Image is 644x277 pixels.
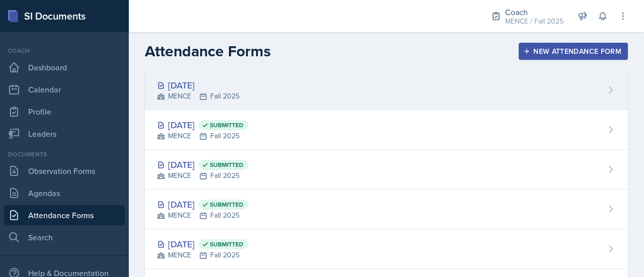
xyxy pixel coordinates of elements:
a: Calendar [4,79,125,100]
span: Submitted [210,240,244,248]
div: MENCE Fall 2025 [157,91,239,102]
a: Attendance Forms [4,205,125,225]
a: Profile [4,102,125,122]
a: Leaders [4,124,125,144]
div: [DATE] [157,158,249,171]
a: Search [4,227,125,247]
a: [DATE] Submitted MENCEFall 2025 [145,190,628,229]
div: [DATE] [157,78,239,92]
h2: Attendance Forms [145,42,271,60]
div: MENCE Fall 2025 [157,131,249,141]
div: Coach [4,46,125,55]
div: [DATE] [157,237,249,251]
div: MENCE Fall 2025 [157,170,249,181]
div: MENCE Fall 2025 [157,210,249,221]
a: Observation Forms [4,161,125,181]
a: [DATE] MENCEFall 2025 [145,70,628,110]
a: [DATE] Submitted MENCEFall 2025 [145,229,628,269]
a: [DATE] Submitted MENCEFall 2025 [145,150,628,190]
div: New Attendance Form [525,47,621,55]
span: Submitted [210,201,244,209]
span: Submitted [210,121,244,129]
div: [DATE] [157,198,249,211]
span: Submitted [210,161,244,169]
button: New Attendance Form [519,43,628,60]
div: Documents [4,150,125,159]
a: Agendas [4,183,125,203]
div: Coach [505,6,563,18]
a: Dashboard [4,57,125,77]
a: [DATE] Submitted MENCEFall 2025 [145,110,628,150]
div: MENCE Fall 2025 [157,250,249,260]
div: MENCE / Fall 2025 [505,16,563,27]
div: [DATE] [157,118,249,132]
